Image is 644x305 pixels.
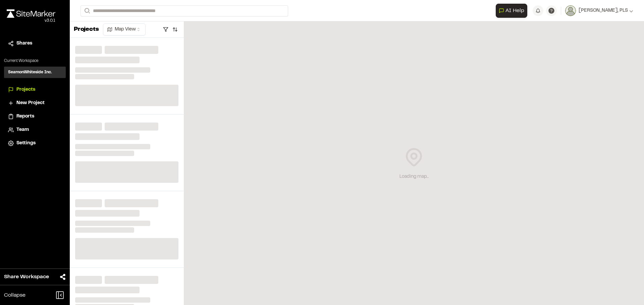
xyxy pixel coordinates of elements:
span: [PERSON_NAME], PLS [579,7,628,14]
img: rebrand.png [7,9,55,18]
a: Projects [8,86,62,93]
p: Projects [74,25,99,34]
a: Reports [8,113,62,120]
span: Share Workspace [4,273,49,281]
button: Open AI Assistant [496,4,527,18]
span: New Project [16,99,45,107]
div: Loading map... [399,173,429,180]
img: User [565,5,576,16]
span: Projects [16,86,35,93]
span: Team [16,126,29,134]
h3: SeamonWhiteside Inc. [8,69,52,75]
a: New Project [8,99,62,107]
a: Settings [8,140,62,147]
span: AI Help [505,7,524,15]
span: Settings [16,140,36,147]
button: [PERSON_NAME], PLS [565,5,633,16]
div: Open AI Assistant [496,4,530,18]
a: Shares [8,40,62,47]
span: Collapse [4,291,25,299]
p: Current Workspace [4,58,66,64]
a: Team [8,126,62,134]
span: Shares [16,40,32,47]
button: Search [80,5,93,16]
div: Oh geez...please don't... [7,18,55,24]
span: Reports [16,113,34,120]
